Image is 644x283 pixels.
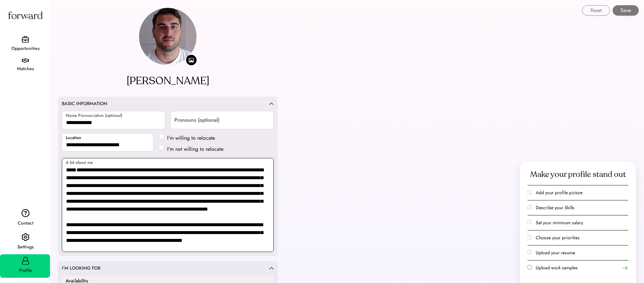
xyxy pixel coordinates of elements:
[22,209,29,217] img: contact.svg
[1,65,50,73] div: Matches
[127,73,209,89] div: [PERSON_NAME]
[62,101,107,107] div: BASIC INFORMATION
[536,219,583,226] label: Set your minimum salary
[536,249,575,256] label: Upload your resume
[269,267,274,270] img: caret-up.svg
[1,267,50,275] div: Profile
[536,189,583,196] label: Add your profile picture
[22,36,29,43] img: briefcase.svg
[582,5,610,16] button: Reset
[536,264,578,271] label: Upload work samples
[165,134,225,142] label: I'm willing to relocate
[536,204,574,211] label: Describe your Skills
[1,219,50,227] div: Contact
[1,243,50,251] div: Settings
[22,58,29,63] img: handshake.svg
[22,233,29,242] img: settings.svg
[530,169,626,180] div: Make your profile stand out
[613,5,639,16] button: Save
[7,5,44,25] img: Forward logo
[139,8,197,65] img: https%3A%2F%2F9c4076a67d41be3ea2c0407e1814dbd4.cdn.bubble.io%2Ff1755876138853x419210225253378940%...
[62,265,100,272] div: I'M LOOKING FOR
[165,145,225,153] label: I'm not willing to relocate
[1,45,50,53] div: Opportunities
[269,102,274,105] img: caret-up.svg
[536,234,580,241] label: Choose your priorities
